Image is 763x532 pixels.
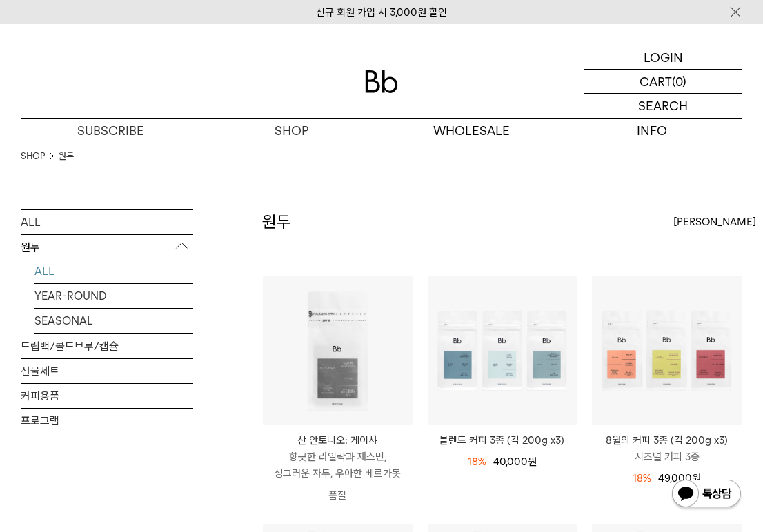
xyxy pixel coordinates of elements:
[21,119,201,143] a: SUBSCRIBE
[365,70,398,93] img: 로고
[644,45,683,69] p: LOGIN
[201,119,382,143] a: SHOP
[381,119,562,143] p: WHOLESALE
[592,449,742,465] p: 시즈널 커피 3종
[263,432,413,449] p: 산 안토니오: 게이샤
[633,470,651,487] div: 18%
[584,70,742,94] a: CART (0)
[263,482,413,509] p: 품절
[21,409,193,433] a: 프로그램
[21,235,193,260] p: 원두
[640,70,672,93] p: CART
[263,276,413,426] img: 산 안토니오: 게이샤
[428,432,577,449] a: 블렌드 커피 3종 (각 200g x3)
[692,472,701,484] span: 원
[34,284,193,308] a: YEAR-ROUND
[262,210,291,234] h2: 원두
[528,456,537,468] span: 원
[493,456,537,468] span: 40,000
[584,45,742,70] a: LOGIN
[21,359,193,383] a: 선물세트
[21,334,193,358] a: 드립백/콜드브루/캡슐
[59,150,74,163] a: 원두
[592,276,742,426] img: 8월의 커피 3종 (각 200g x3)
[638,94,688,118] p: SEARCH
[263,432,413,482] a: 산 안토니오: 게이샤 향긋한 라일락과 재스민, 싱그러운 자두, 우아한 베르가못
[34,259,193,283] a: ALL
[316,6,447,19] a: 신규 회원 가입 시 3,000원 할인
[671,478,742,511] img: 카카오톡 채널 1:1 채팅 버튼
[592,432,742,449] p: 8월의 커피 3종 (각 200g x3)
[468,453,486,470] div: 18%
[428,276,577,426] img: 블렌드 커피 3종 (각 200g x3)
[592,432,742,465] a: 8월의 커피 3종 (각 200g x3) 시즈널 커피 3종
[21,384,193,408] a: 커피용품
[672,70,686,93] p: (0)
[658,472,701,484] span: 49,000
[21,210,193,234] a: ALL
[21,150,45,163] a: SHOP
[562,119,743,143] p: INFO
[673,214,756,230] span: [PERSON_NAME]
[263,449,413,482] p: 향긋한 라일락과 재스민, 싱그러운 자두, 우아한 베르가못
[34,309,193,333] a: SEASONAL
